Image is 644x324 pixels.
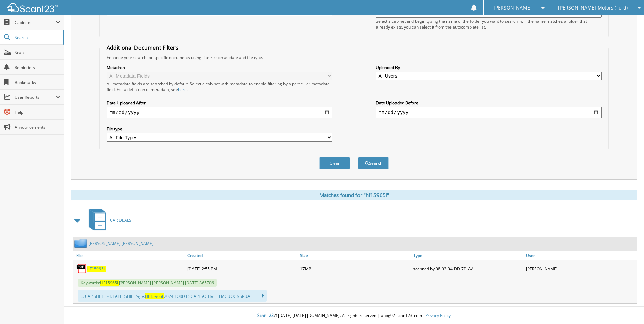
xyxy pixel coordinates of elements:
[411,262,524,275] div: scanned by 08-92-04-DD-7D-AA
[15,124,60,130] span: Announcements
[107,126,332,132] label: File type
[186,251,298,260] a: Created
[64,307,644,324] div: © [DATE]-[DATE] [DOMAIN_NAME]. All rights reserved | appg02-scan123-com |
[15,20,56,25] span: Cabinets
[76,264,87,274] img: PDF.png
[107,107,332,118] input: start
[145,293,164,299] span: HF15965L
[15,79,60,85] span: Bookmarks
[358,157,389,169] button: Search
[298,251,411,260] a: Size
[411,251,524,260] a: Type
[494,6,532,10] span: [PERSON_NAME]
[15,109,60,115] span: Help
[376,18,602,30] div: Select a cabinet and begin typing the name of the folder you want to search in. If the name match...
[376,107,602,118] input: end
[15,94,56,100] span: User Reports
[78,279,217,287] span: Keywords: [PERSON_NAME] [PERSON_NAME] [DATE] A65706
[89,240,153,246] a: [PERSON_NAME] [PERSON_NAME]
[558,6,628,10] span: [PERSON_NAME] Motors (Ford)
[610,291,644,324] iframe: Chat Widget
[73,251,186,260] a: File
[103,44,182,51] legend: Additional Document Filters
[85,207,131,234] a: CAR DEALS
[15,65,60,70] span: Reminders
[103,55,605,60] div: Enhance your search for specific documents using filters such as date and file type.
[524,262,637,275] div: [PERSON_NAME]
[376,100,602,106] label: Date Uploaded Before
[257,312,274,318] span: Scan123
[524,251,637,260] a: User
[298,262,411,275] div: 17MB
[319,157,350,169] button: Clear
[376,65,602,70] label: Uploaded By
[15,50,60,55] span: Scan
[178,87,187,92] a: here
[87,266,106,272] a: HF15965L
[186,262,298,275] div: [DATE] 2:55 PM
[110,217,131,223] span: CAR DEALS
[425,312,451,318] a: Privacy Policy
[74,239,89,248] img: folder2.png
[107,65,332,70] label: Metadata
[78,290,267,302] div: ... CAP SHEET - DEALERSHIP Page: 2024 FORD ESCAPE ACTIVE 1FMCUOGNSRUA...
[100,280,119,286] span: HF15965L
[71,190,637,200] div: Matches found for "hf15965l"
[7,3,58,12] img: scan123-logo-white.svg
[107,81,332,92] div: All metadata fields are searched by default. Select a cabinet with metadata to enable filtering b...
[15,35,59,40] span: Search
[107,100,332,106] label: Date Uploaded After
